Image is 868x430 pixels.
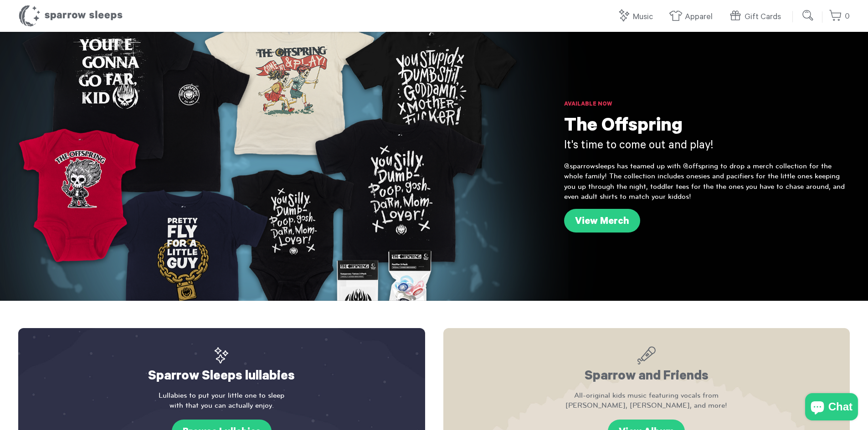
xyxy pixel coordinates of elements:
[36,346,407,386] h2: Sparrow Sleeps lullabies
[564,161,850,202] p: @sparrowsleeps has teamed up with @offspring to drop a merch collection for the whole family! The...
[829,7,850,26] a: 0
[462,400,832,410] span: [PERSON_NAME], [PERSON_NAME], and more!
[564,100,850,109] h6: Available Now
[18,5,123,27] h1: Sparrow Sleeps
[564,139,850,154] h3: It's time to come out and play!
[802,393,861,423] inbox-online-store-chat: Shopify online store chat
[729,7,786,27] a: Gift Cards
[462,346,832,386] h2: Sparrow and Friends
[564,116,850,139] h1: The Offspring
[36,390,407,411] p: Lullabies to put your little one to sleep
[669,7,717,27] a: Apparel
[799,6,817,25] input: Submit
[36,400,407,410] span: with that you can actually enjoy.
[462,390,832,411] p: All-original kids music featuring vocals from
[617,7,657,27] a: Music
[564,209,640,233] a: View Merch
